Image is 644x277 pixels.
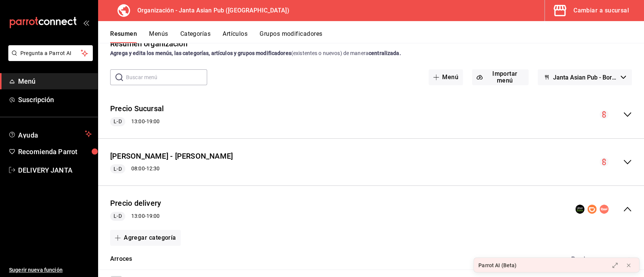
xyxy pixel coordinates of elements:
[98,97,644,132] div: collapse-menu-row
[563,256,612,263] div: Precio
[18,165,92,175] span: DELIVERY JANTA
[478,262,516,269] div: Parrot AI (Beta)
[110,255,132,263] button: Arroces
[573,5,629,16] div: Cambiar a sucursal
[538,69,632,85] button: Janta Asian Pub - Borrador
[83,20,89,26] button: open_drawer_menu
[110,38,188,49] div: Resumen organización
[5,55,93,63] a: Pregunta a Parrot AI
[260,30,322,43] button: Grupos modificadores
[110,151,233,162] button: [PERSON_NAME] - [PERSON_NAME]
[9,266,92,274] span: Sugerir nueva función
[18,95,92,105] span: Suscripción
[126,70,207,85] input: Buscar menú
[110,103,164,114] button: Precio Sucursal
[553,74,618,81] span: Janta Asian Pub - Borrador
[110,49,632,57] div: (existentes o nuevos) de manera
[18,129,82,138] span: Ayuda
[110,164,233,173] div: 08:00 - 12:30
[110,198,161,209] button: Precio delivery
[110,212,161,221] div: 13:00 - 19:00
[429,69,463,85] button: Menú
[18,147,92,157] span: Recomienda Parrot
[472,69,529,85] button: Importar menú
[110,50,291,56] strong: Agrega y edita los menús, las categorías, artículos y grupos modificadores
[180,30,211,43] button: Categorías
[111,212,124,220] span: L-D
[223,30,247,43] button: Artículos
[20,49,81,57] span: Pregunta a Parrot AI
[369,50,401,56] strong: centralizada.
[111,165,124,173] span: L-D
[111,118,124,125] span: L-D
[110,30,644,43] div: navigation tabs
[110,117,164,126] div: 13:00 - 19:00
[131,6,289,15] h3: Organización - Janta Asian Pub ([GEOGRAPHIC_DATA])
[18,76,92,86] span: Menú
[98,145,644,180] div: collapse-menu-row
[110,30,137,43] button: Resumen
[149,30,168,43] button: Menús
[98,192,644,227] div: collapse-menu-row
[8,45,93,61] button: Pregunta a Parrot AI
[110,230,181,246] button: Agregar categoría
[626,256,632,262] button: collapse-category-row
